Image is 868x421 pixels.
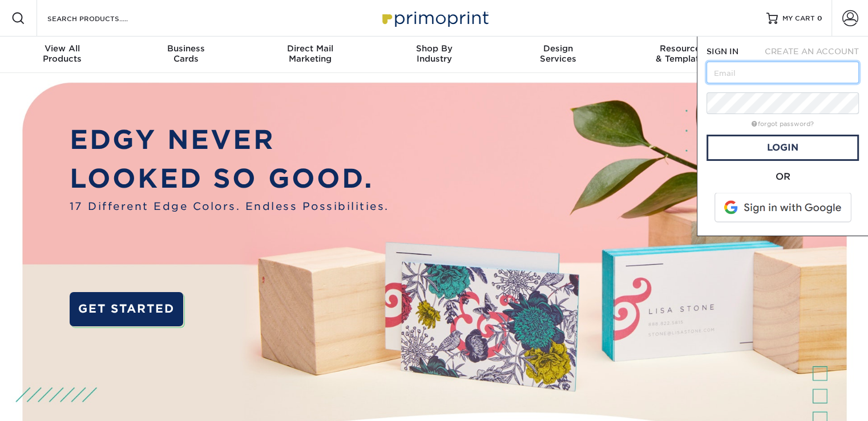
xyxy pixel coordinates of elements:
[817,14,822,22] span: 0
[496,43,620,54] span: Design
[248,43,372,54] span: Direct Mail
[372,37,496,73] a: Shop ByIndustry
[752,120,814,128] a: forgot password?
[70,292,183,326] a: GET STARTED
[620,43,744,64] div: & Templates
[706,170,859,184] div: OR
[620,43,744,54] span: Resources
[3,386,97,417] iframe: Google Customer Reviews
[496,43,620,64] div: Services
[620,37,744,73] a: Resources& Templates
[248,43,372,64] div: Marketing
[782,14,815,23] span: MY CART
[372,43,496,64] div: Industry
[124,43,248,64] div: Cards
[248,37,372,73] a: Direct MailMarketing
[377,6,491,30] img: Primoprint
[706,62,859,83] input: Email
[706,135,859,161] a: Login
[70,159,389,198] p: LOOKED SO GOOD.
[70,199,389,214] span: 17 Different Edge Colors. Endless Possibilities.
[706,47,738,56] span: SIGN IN
[124,37,248,73] a: BusinessCards
[70,120,389,159] p: EDGY NEVER
[124,43,248,54] span: Business
[496,37,620,73] a: DesignServices
[46,11,158,25] input: SEARCH PRODUCTS.....
[765,47,859,56] span: CREATE AN ACCOUNT
[372,43,496,54] span: Shop By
